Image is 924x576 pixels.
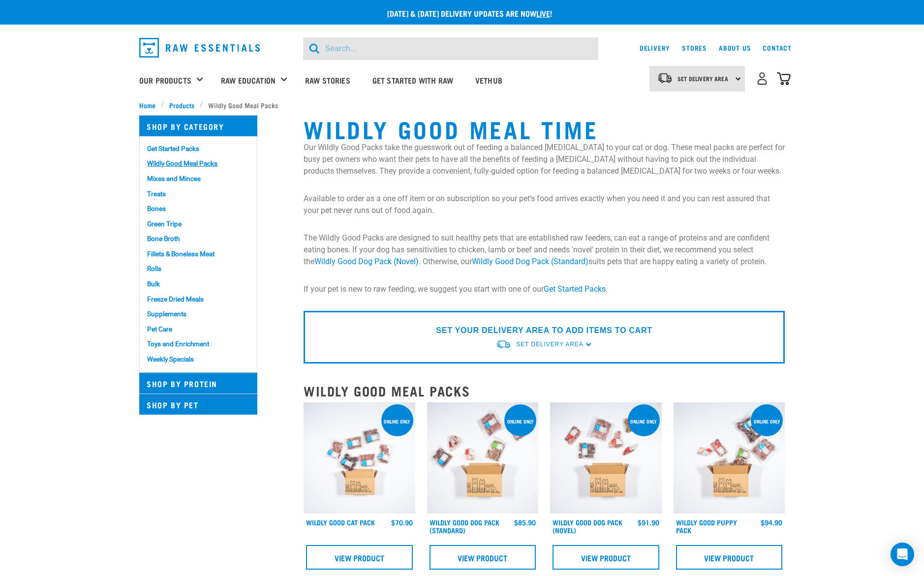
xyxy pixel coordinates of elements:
[682,43,707,53] a: Stores
[304,283,785,295] p: If your pet is new to raw feeding, we suggest you start with one of our .
[142,306,257,322] a: Supplements
[514,518,536,526] div: $85.90
[142,292,257,307] a: Freeze Dried Meals
[465,61,515,100] a: Vethub
[304,115,785,142] h1: WILDLY GOOD MEAL TIME
[169,100,194,110] span: Products
[495,339,511,350] img: van-moving.png
[363,61,465,100] a: Get started with Raw
[763,43,792,53] a: Contact
[304,232,785,268] p: The Wildly Good Packs are designed to suit healthy pets that are established raw feeders, can eat...
[640,43,670,53] a: Delivery
[139,100,161,110] a: Home
[553,520,622,532] a: Wildly Good Dog Pack (Novel)
[142,216,257,232] a: Green Tripe
[507,418,534,425] div: Online Only
[891,543,914,566] div: Open Intercom Messenger
[630,418,657,425] div: Online Only
[430,545,536,570] a: View Product
[142,201,257,216] a: Bones
[516,341,583,348] span: Set Delivery Area
[777,72,791,86] img: home-icon@2x.png
[678,77,728,80] span: Set Delivery Area
[295,61,363,100] a: Raw Stories
[472,257,588,266] a: Wildly Good Dog Pack (Standard)
[221,74,276,86] a: Raw Education
[544,284,606,294] a: Get Started Packs
[306,545,413,570] a: View Product
[314,257,419,266] a: Wildly Good Dog Pack (Novel)
[142,156,257,172] a: Wildly Good Meal Packs
[304,193,785,216] p: Available to order as a one off item or on subscription so your pet’s food arrives exactly when y...
[430,520,499,532] a: Wildly Good Dog Pack (Standard)
[142,276,257,292] a: Bulk
[142,246,257,262] a: Fillets & Boneless Meat
[139,74,191,86] a: Our Products
[139,115,257,136] p: Shop By Category
[142,337,257,352] a: Toys and Enrichment
[142,352,257,367] a: Weekly Specials
[139,100,155,110] span: Home
[676,545,783,570] a: View Product
[536,11,550,15] a: live
[142,186,257,202] a: Treats
[757,72,767,85] img: account.png
[139,394,257,415] p: Shop By Pet
[391,518,413,526] div: $70.90
[306,520,375,524] a: Wildly Good Cat Pack
[142,141,257,156] a: Get Started Packs
[304,383,785,398] h2: Wildly Good Meal Packs
[384,418,410,425] div: ONLINE ONLY
[309,43,320,54] img: home-icon-1@2x.png
[139,38,260,58] img: Raw Essentials Logo
[436,325,652,336] p: SET YOUR DELIVERY AREA TO ADD ITEMS TO CART
[164,100,200,110] a: Products
[142,262,257,277] a: Rolls
[754,418,780,425] div: Online Only
[550,402,662,514] img: Dog Novel 0 2sec
[674,402,785,514] img: Puppy 0 2sec
[142,171,257,186] a: Mixes and Minces
[553,545,659,570] a: View Product
[304,402,415,514] img: Cat 0 2sec
[638,518,659,526] div: $91.90
[142,231,257,246] a: Bone Broth
[427,402,539,514] img: Dog 0 2sec
[142,322,257,337] a: Pet Care
[676,520,737,532] a: Wildly Good Puppy Pack
[657,72,673,84] img: van-moving.png
[719,43,751,53] a: About Us
[304,142,785,177] p: Our Wildly Good Packs take the guesswork out of feeding a balanced [MEDICAL_DATA] to your cat or ...
[139,100,785,110] nav: breadcrumbs
[139,372,257,394] p: Shop By Protein
[761,518,782,526] div: $94.90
